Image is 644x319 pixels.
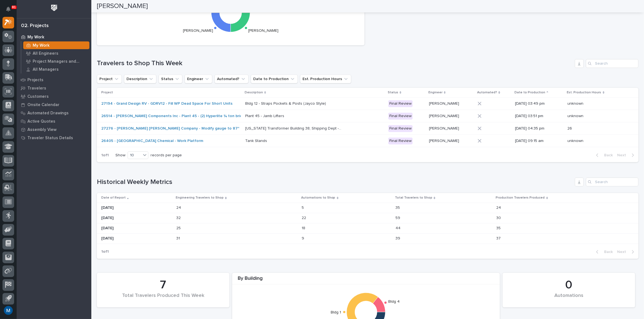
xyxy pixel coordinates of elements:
[185,75,212,83] button: Engineer
[302,215,307,220] p: 22
[395,235,401,241] p: 39
[27,111,69,116] p: Automated Drawings
[496,225,502,231] p: 35
[101,205,172,210] p: [DATE]
[395,215,401,220] p: 59
[615,249,638,254] button: Next
[245,138,268,143] p: Tank Stands
[429,100,460,106] p: [PERSON_NAME]
[477,89,497,96] p: Automated?
[33,51,58,56] p: All Engineers
[115,153,125,158] p: Show
[302,225,306,231] p: 18
[388,138,413,144] div: Final Review
[512,278,626,292] div: 0
[159,75,182,83] button: Status
[428,89,443,96] p: Engineer
[106,293,220,304] div: Total Travelers Produced This Week
[515,139,563,143] p: [DATE] 09:15 am
[17,125,91,134] a: Assembly View
[245,125,343,131] p: Virginia Transformer Building 38, Shipping Dept - Modify hoist gauge from 78" to 87"
[514,89,545,96] p: Date to Production
[601,153,613,158] span: Back
[567,89,601,96] p: Est. Production Hours
[97,97,638,110] tr: 27194 - Grand Design RV - GDRV12 - Fill WP Dead Space For Short Units Bldg 12 - Straps Pockets & ...
[496,235,502,241] p: 37
[176,195,224,201] p: Engineering Travelers to Shop
[97,223,638,233] tr: [DATE]2525 1818 4444 3535
[515,126,563,131] p: [DATE] 04:35 pm
[27,86,46,91] p: Travelers
[27,94,49,99] p: Customers
[496,195,545,201] p: Production Travelers Produced
[176,215,182,220] p: 32
[12,5,16,9] p: 81
[617,249,629,254] span: Next
[301,195,335,201] p: Automations to Shop
[429,125,460,131] p: [PERSON_NAME]
[97,59,573,67] h1: Travelers to Shop This Week
[2,305,14,316] button: users-avatar
[512,293,626,304] div: Automations
[97,2,148,10] h2: [PERSON_NAME]
[586,59,638,68] input: Search
[101,126,239,131] a: 27276 - [PERSON_NAME] [PERSON_NAME] Company - Modify gauge to 87"
[248,29,278,33] text: [PERSON_NAME]
[97,149,113,162] p: 1 of 1
[176,235,181,241] p: 31
[17,117,91,125] a: Active Quotes
[128,152,141,158] div: 10
[106,278,220,292] div: 7
[97,178,573,186] h1: Historical Weekly Metrics
[17,92,91,101] a: Customers
[302,204,305,210] p: 5
[27,102,60,107] p: Onsite Calendar
[27,119,55,124] p: Active Quotes
[21,41,91,49] a: My Work
[568,113,585,118] p: unknown
[395,195,432,201] p: Total Travelers to Shop
[101,139,203,143] a: 26405 - [GEOGRAPHIC_DATA] Chemical - Work Platform
[17,84,91,92] a: Travelers
[17,134,91,142] a: Traveler Status Details
[245,100,327,106] p: Bldg 12 - Straps Pockets & Posts (Jayco Style)
[97,110,638,122] tr: 26514 - [PERSON_NAME] Components Inc - Plant 45 - (2) Hyperlite ¼ ton bridge cranes; 24’ x 60’ Pl...
[17,101,91,109] a: Onsite Calendar
[33,67,59,72] p: All Managers
[183,29,213,33] text: [PERSON_NAME]
[429,113,460,118] p: [PERSON_NAME]
[300,75,351,83] button: Est. Production Hours
[101,114,278,118] a: 26514 - [PERSON_NAME] Components Inc - Plant 45 - (2) Hyperlite ¼ ton bridge cranes; 24’ x 60’
[97,213,638,223] tr: [DATE]3232 2222 5959 3030
[515,114,563,118] p: [DATE] 03:51 pm
[49,3,59,13] img: Workspace Logo
[388,100,413,107] div: Final Review
[245,113,285,118] p: Plant 45 - Jamb Lifters
[97,135,638,147] tr: 26405 - [GEOGRAPHIC_DATA] Chemical - Work Platform Tank StandsTank Stands Final Review[PERSON_NAM...
[388,89,398,96] p: Status
[496,215,502,220] p: 30
[101,195,126,201] p: Date of Report
[124,75,156,83] button: Description
[586,178,638,186] input: Search
[97,75,122,83] button: Project
[331,310,341,314] text: Bldg 1
[33,43,50,48] p: My Work
[97,245,113,259] p: 1 of 1
[97,203,638,213] tr: [DATE]2424 55 3535 2424
[21,23,49,29] div: 02. Projects
[17,76,91,84] a: Projects
[2,3,14,15] button: Notifications
[568,138,585,143] p: unknown
[592,153,615,158] button: Back
[615,153,638,158] button: Next
[101,236,172,241] p: [DATE]
[245,89,263,96] p: Description
[251,75,298,83] button: Date to Production
[21,65,91,73] a: All Managers
[101,101,232,106] a: 27194 - Grand Design RV - GDRV12 - Fill WP Dead Space For Short Units
[17,33,91,41] a: My Work
[101,226,172,231] p: [DATE]
[97,233,638,244] tr: [DATE]3131 99 3939 3737
[27,78,43,83] p: Projects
